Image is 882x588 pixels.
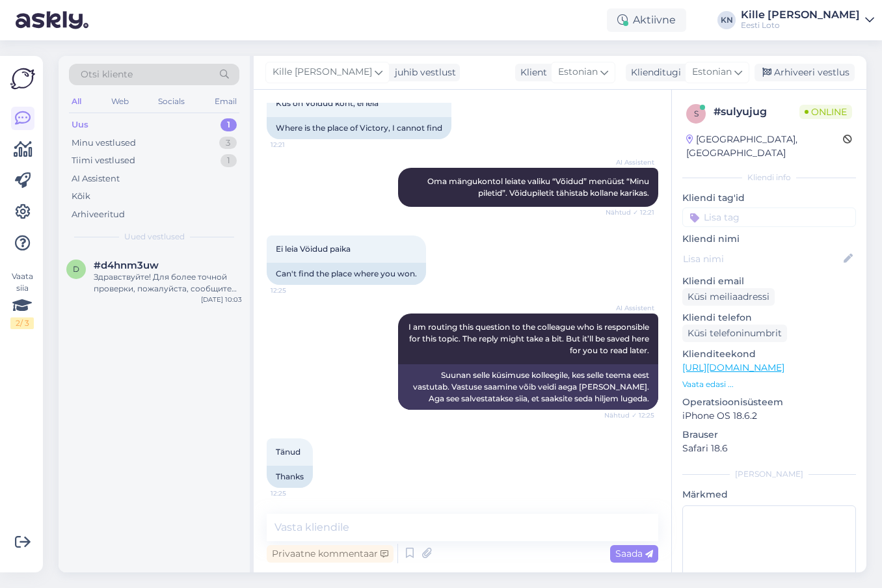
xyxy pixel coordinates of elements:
input: Lisa nimi [683,252,841,266]
div: Kliendi info [682,172,856,183]
span: 12:25 [271,488,319,498]
div: KN [717,11,736,29]
div: Kõik [72,190,90,203]
div: [PERSON_NAME] [682,468,856,480]
span: Kus on Võidud koht, ei leia [276,98,379,108]
span: Tänud [276,447,301,457]
div: Aktiivne [607,8,686,32]
div: Arhiveeritud [72,208,125,221]
span: Estonian [558,65,598,79]
div: Privaatne kommentaar [267,545,394,563]
div: [DATE] 10:03 [201,295,242,304]
span: Kille [PERSON_NAME] [273,65,372,79]
p: Kliendi email [682,274,856,288]
div: Eesti Loto [741,20,860,31]
span: s [694,109,699,118]
span: Otsi kliente [81,68,133,81]
a: Kille [PERSON_NAME]Eesti Loto [741,10,874,31]
div: Klient [515,66,547,79]
p: Klienditeekond [682,347,856,361]
p: Kliendi nimi [682,232,856,246]
div: Vaata siia [10,271,34,329]
div: All [69,93,84,110]
span: AI Assistent [606,157,654,167]
div: Can't find the place where you won. [267,263,426,285]
div: Küsi telefoninumbrit [682,325,787,342]
div: # sulyujug [714,104,799,120]
p: Vaata edasi ... [682,379,856,390]
span: d [73,264,79,274]
div: Suunan selle küsimuse kolleegile, kes selle teema eest vastutab. Vastuse saamine võib veidi aega ... [398,364,658,410]
img: Askly Logo [10,66,35,91]
div: 1 [220,118,237,131]
div: Küsi meiliaadressi [682,288,775,306]
div: Thanks [267,466,313,488]
span: Nähtud ✓ 12:25 [604,410,654,420]
p: Operatsioonisüsteem [682,395,856,409]
div: 1 [220,154,237,167]
div: Email [212,93,239,110]
div: Uus [72,118,88,131]
p: Brauser [682,428,856,442]
div: Tiimi vestlused [72,154,135,167]
div: AI Assistent [72,172,120,185]
div: Klienditugi [626,66,681,79]
span: AI Assistent [606,303,654,313]
div: Kille [PERSON_NAME] [741,10,860,20]
div: 3 [219,137,237,150]
div: Здравствуйте! Для более точной проверки, пожалуйста, сообщите нам Ваше имя и фамилию, личный код,... [94,271,242,295]
div: [GEOGRAPHIC_DATA], [GEOGRAPHIC_DATA] [686,133,843,160]
span: Saada [615,548,653,559]
span: Oma mängukontol leiate valiku “Võidud” menüüst “Minu piletid”. Võidupiletit tähistab kollane kari... [427,176,651,198]
div: Where is the place of Victory, I cannot find [267,117,451,139]
p: Kliendi telefon [682,311,856,325]
p: Safari 18.6 [682,442,856,455]
div: juhib vestlust [390,66,456,79]
span: Ei leia Vöidud paika [276,244,351,254]
p: iPhone OS 18.6.2 [682,409,856,423]
span: I am routing this question to the colleague who is responsible for this topic. The reply might ta... [408,322,651,355]
span: Uued vestlused [124,231,185,243]
span: #d4hnm3uw [94,260,159,271]
p: Kliendi tag'id [682,191,856,205]
div: Minu vestlused [72,137,136,150]
span: Estonian [692,65,732,79]
span: 12:25 [271,286,319,295]
p: Märkmed [682,488,856,501]
span: 12:21 [271,140,319,150]
div: Socials [155,93,187,110]
div: 2 / 3 [10,317,34,329]
span: Nähtud ✓ 12:21 [606,207,654,217]
input: Lisa tag [682,207,856,227]
div: Web [109,93,131,110]
div: Arhiveeri vestlus [755,64,855,81]
span: Online [799,105,852,119]
a: [URL][DOMAIN_NAME] [682,362,784,373]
